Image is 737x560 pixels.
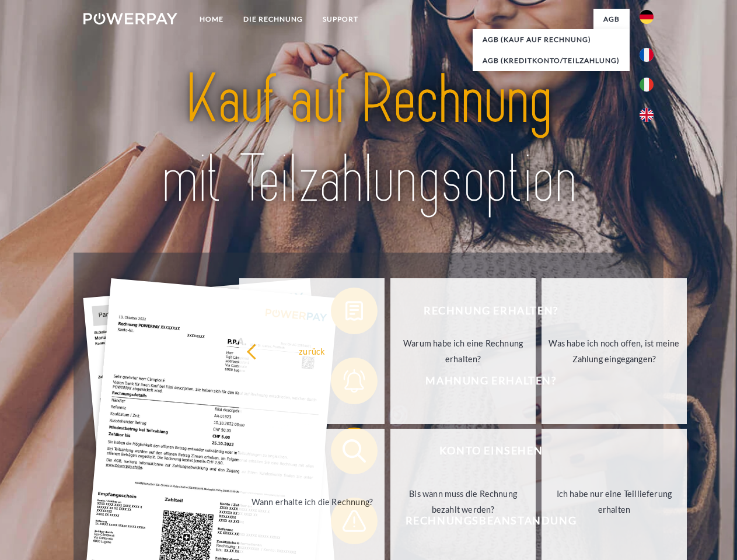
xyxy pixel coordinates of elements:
[640,10,654,24] img: de
[549,335,680,367] div: Was habe ich noch offen, ist meine Zahlung eingegangen?
[111,56,626,223] img: title-powerpay_de.svg
[397,486,529,517] div: Bis wann muss die Rechnung bezahlt werden?
[246,343,378,359] div: zurück
[640,48,654,62] img: fr
[640,108,654,122] img: en
[542,278,687,424] a: Was habe ich noch offen, ist meine Zahlung eingegangen?
[83,13,177,24] img: logo-powerpay-white.svg
[397,335,529,367] div: Warum habe ich eine Rechnung erhalten?
[473,50,630,71] a: AGB (Kreditkonto/Teilzahlung)
[640,78,654,92] img: it
[549,486,680,517] div: Ich habe nur eine Teillieferung erhalten
[593,9,630,30] a: agb
[473,29,630,50] a: AGB (Kauf auf Rechnung)
[246,494,378,509] div: Wann erhalte ich die Rechnung?
[313,9,368,30] a: SUPPORT
[233,9,313,30] a: DIE RECHNUNG
[190,9,233,30] a: Home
